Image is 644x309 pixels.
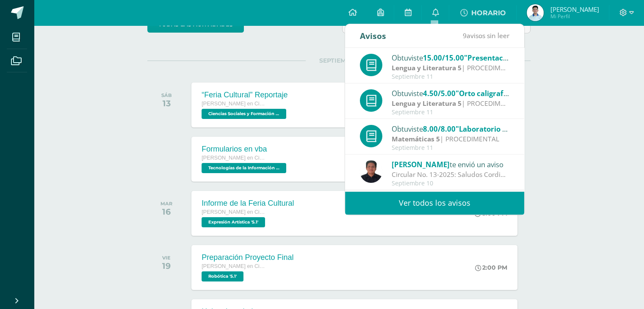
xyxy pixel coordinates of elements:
span: Mi Perfil [550,13,599,20]
span: [PERSON_NAME] [392,160,450,169]
div: | PROCEDIMENTAL [392,134,509,144]
span: 8.00/8.00 [423,124,456,134]
div: Septiembre 10 [392,180,509,187]
span: 4.50/5.00 [423,88,456,98]
div: 13 [161,98,172,108]
span: HORARIO [471,9,506,17]
span: SEPTIEMBRE [306,57,372,64]
div: Obtuviste en [392,123,509,134]
div: te envió un aviso [392,159,509,170]
span: Robótica '5.1' [202,271,243,281]
a: Ver todos los avisos [345,191,524,215]
img: c51e7016b353f50c1cab39c14649eb89.png [527,4,544,21]
span: [PERSON_NAME] en Ciencias y Letras [202,101,265,107]
div: Avisos [360,24,386,47]
span: "Orto caligrafía" [456,88,513,98]
div: MAR [160,201,172,207]
div: 19 [162,261,171,271]
span: 9 [463,31,467,40]
span: "Presentación de libro" [464,53,546,63]
strong: Matemáticas 5 [392,134,440,143]
div: “Feria Cultural” Reportaje [202,91,288,99]
span: [PERSON_NAME] en Ciencias y Letras [202,263,265,269]
div: Septiembre 11 [392,109,509,116]
img: eff8bfa388aef6dbf44d967f8e9a2edc.png [360,160,382,183]
span: [PERSON_NAME] en Ciencias y Letras [202,155,265,161]
span: [PERSON_NAME] [550,5,599,14]
span: "Laboratorio No. 3 "Trigonometría"" [456,124,583,134]
span: Ciencias Sociales y Formación Ciudadana 5 '5.1' [202,109,286,119]
span: Tecnologías de la Información y Comunicación 5 '5.1' [202,163,286,173]
div: Septiembre 11 [392,144,509,152]
div: | PROCEDIMENTAL [392,99,509,108]
span: [PERSON_NAME] en Ciencias y Letras [202,209,265,215]
strong: Lengua y Literatura 5 [392,63,462,72]
div: Obtuviste en [392,88,509,99]
div: Formularios en vba [202,145,288,154]
div: Informe de la Feria Cultural [202,199,294,208]
div: Obtuviste en [392,52,509,63]
div: | PROCEDIMENTAL [392,63,509,73]
div: SÁB [161,92,172,98]
strong: Lengua y Literatura 5 [392,99,462,108]
div: Circular No. 13-2025: Saludos Cordiales, por este medio se hace notificación electrónica de la ci... [392,170,509,179]
span: Expresión Artística '5.1' [202,217,265,227]
div: 16 [160,207,172,217]
span: avisos sin leer [463,31,509,40]
span: 15.00/15.00 [423,53,464,63]
div: VIE [162,255,171,261]
div: Septiembre 11 [392,73,509,80]
div: Preparación Proyecto Final [202,253,293,262]
div: 2:00 PM [475,264,507,271]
